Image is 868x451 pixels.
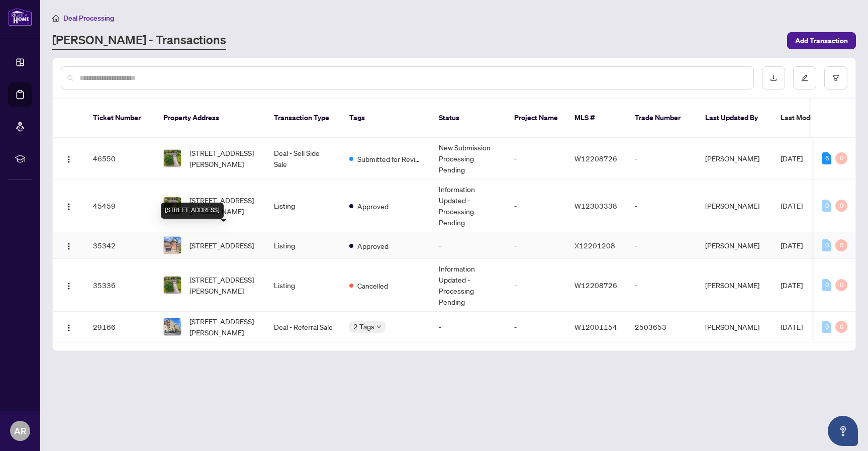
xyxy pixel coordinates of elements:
[189,240,254,251] span: [STREET_ADDRESS]
[835,239,847,251] div: 0
[266,99,341,138] th: Transaction Type
[376,324,381,329] span: down
[341,99,431,138] th: Tags
[65,242,73,250] img: Logo
[793,66,816,89] button: edit
[155,99,266,138] th: Property Address
[835,321,847,333] div: 0
[832,74,839,81] span: filter
[822,279,831,291] div: 0
[164,318,181,335] img: thumbnail-img
[431,179,506,232] td: Information Updated - Processing Pending
[357,240,389,251] span: Approved
[357,153,423,164] span: Submitted for Review
[697,138,773,179] td: [PERSON_NAME]
[835,152,847,164] div: 0
[574,281,617,290] span: W12208726
[697,232,773,259] td: [PERSON_NAME]
[431,99,506,138] th: Status
[824,66,847,89] button: filter
[697,99,773,138] th: Last Updated By
[161,203,224,219] div: [STREET_ADDRESS]
[164,277,181,294] img: thumbnail-img
[85,232,155,259] td: 35342
[85,259,155,312] td: 35336
[835,200,847,212] div: 0
[828,416,858,446] button: Open asap
[781,201,803,210] span: [DATE]
[164,197,181,214] img: thumbnail-img
[822,321,831,333] div: 0
[266,179,341,232] td: Listing
[506,232,566,259] td: -
[801,74,808,81] span: edit
[63,14,114,23] span: Deal Processing
[266,312,341,342] td: Deal - Referral Sale
[431,259,506,312] td: Information Updated - Processing Pending
[506,99,566,138] th: Project Name
[697,312,773,342] td: [PERSON_NAME]
[189,195,258,217] span: [STREET_ADDRESS][PERSON_NAME]
[52,32,226,50] a: [PERSON_NAME] - Transactions
[189,147,258,169] span: [STREET_ADDRESS][PERSON_NAME]
[353,321,374,332] span: 2 Tags
[357,201,389,212] span: Approved
[627,179,697,232] td: -
[431,232,506,259] td: -
[61,277,77,293] button: Logo
[627,259,697,312] td: -
[822,200,831,212] div: 0
[781,281,803,290] span: [DATE]
[65,282,73,290] img: Logo
[762,66,785,89] button: download
[627,232,697,259] td: -
[14,424,27,438] span: AR
[506,138,566,179] td: -
[795,33,848,49] span: Add Transaction
[627,99,697,138] th: Trade Number
[574,154,617,163] span: W12208726
[697,259,773,312] td: [PERSON_NAME]
[85,138,155,179] td: 46550
[773,99,863,138] th: Last Modified Date
[627,312,697,342] td: 2503653
[85,179,155,232] td: 45459
[65,324,73,332] img: Logo
[697,179,773,232] td: [PERSON_NAME]
[574,201,617,210] span: W12303338
[266,259,341,312] td: Listing
[61,150,77,166] button: Logo
[574,241,615,250] span: X12201208
[566,99,627,138] th: MLS #
[65,155,73,163] img: Logo
[770,74,777,81] span: download
[781,241,803,250] span: [DATE]
[85,312,155,342] td: 29166
[822,152,831,164] div: 6
[506,259,566,312] td: -
[431,138,506,179] td: New Submission - Processing Pending
[781,154,803,163] span: [DATE]
[61,319,77,335] button: Logo
[189,274,258,296] span: [STREET_ADDRESS][PERSON_NAME]
[164,237,181,254] img: thumbnail-img
[65,203,73,211] img: Logo
[61,198,77,214] button: Logo
[835,279,847,291] div: 0
[506,312,566,342] td: -
[266,232,341,259] td: Listing
[266,138,341,179] td: Deal - Sell Side Sale
[8,8,32,26] img: logo
[164,150,181,167] img: thumbnail-img
[357,280,388,291] span: Cancelled
[781,112,842,123] span: Last Modified Date
[61,237,77,253] button: Logo
[189,316,258,338] span: [STREET_ADDRESS][PERSON_NAME]
[574,322,617,331] span: W12001154
[822,239,831,251] div: 0
[85,99,155,138] th: Ticket Number
[781,322,803,331] span: [DATE]
[787,32,856,49] button: Add Transaction
[506,179,566,232] td: -
[52,15,59,22] span: home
